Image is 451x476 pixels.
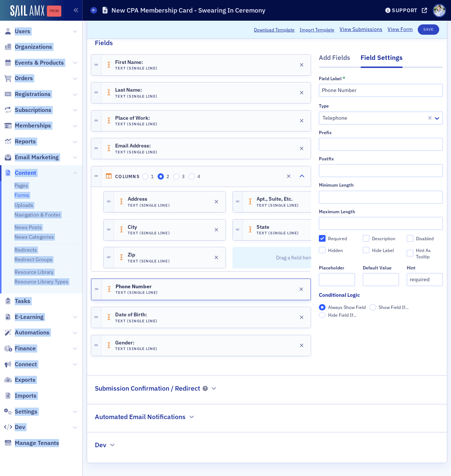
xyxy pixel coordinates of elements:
a: Users [4,27,30,35]
h4: Text (Single Line) [257,203,299,208]
div: Add Fields [319,53,350,67]
span: Finance [15,344,36,353]
a: Subscriptions [4,106,51,114]
div: Postfix [319,156,334,161]
div: Minimum Length [319,182,354,188]
h2: Fields [95,38,113,48]
h4: Columns [115,174,140,179]
div: Hint As Tooltip [416,247,443,260]
span: Connect [15,360,37,368]
span: Organizations [15,43,52,51]
span: Events & Products [15,59,64,67]
a: Orders [4,74,33,82]
a: Organizations [4,43,52,51]
input: Hidden [319,247,326,254]
a: Redirects [14,246,37,253]
input: Disabled [407,235,413,242]
input: Hide Label [363,247,369,254]
p: Drag a field here... [235,247,359,268]
a: Automations [4,329,49,337]
span: Always Show Field [328,304,366,310]
span: Automations [15,329,49,337]
h4: Text (Single Line) [115,319,158,323]
span: Memberships [15,122,51,130]
input: 3 [173,173,180,180]
div: Maximum Length [319,209,355,214]
a: News Posts [14,224,42,231]
span: Dev [15,423,25,431]
div: Prod [47,8,61,14]
a: Uploads [14,202,33,208]
h4: Text (Single Line) [116,290,158,295]
h4: Text (Single Line) [128,203,170,208]
h2: Dev [95,440,106,450]
span: Exports [15,376,35,384]
div: Description [372,235,395,242]
div: Default Value [363,265,392,271]
abbr: This field is required [342,76,345,81]
span: Content [15,169,36,177]
h4: Text (Single Line) [115,94,158,99]
a: Tasks [4,297,30,305]
div: Disabled [416,235,434,242]
a: Connect [4,360,37,368]
span: Last Name: [115,87,156,93]
input: Required [319,235,326,242]
div: Prefix [319,130,332,135]
a: Registrations [4,90,51,98]
span: Users [15,27,30,35]
span: Imports [15,392,37,400]
a: View Submissions [340,26,382,34]
span: Registrations [15,90,51,98]
a: Resource Library Types [14,278,68,285]
input: Show Field If... [369,304,376,311]
span: City [128,224,169,230]
span: Settings [15,408,37,416]
a: Prod [47,6,61,17]
a: Resource Library [14,269,54,275]
h4: Text (Single Line) [115,346,158,351]
a: Imports [4,392,37,400]
a: Redirect Groups [14,256,52,263]
input: 1 [142,173,149,180]
a: Events & Products [4,59,64,67]
a: Memberships [4,122,51,130]
a: E-Learning [4,313,44,321]
span: State [257,224,298,230]
input: Hide Field If... [319,312,326,319]
a: Dev [4,423,25,431]
input: 2 [158,173,164,180]
span: Orders [15,74,33,82]
span: Tasks [15,297,30,305]
div: Hidden [328,247,343,254]
a: News Categories [14,234,54,240]
img: SailAMX [10,5,44,17]
span: 4 [197,173,200,179]
span: Place of Work: [115,115,156,121]
div: Placeholder [319,265,344,271]
h4: Text (Single Line) [115,66,158,71]
a: Settings [4,408,37,416]
span: Gender: [115,340,156,346]
span: Profile [433,4,446,17]
span: Zip [128,252,169,258]
a: Finance [4,344,36,353]
a: Exports [4,376,35,384]
span: Phone Number [116,284,157,290]
div: Field Label [319,76,342,81]
h2: Automated Email Notifications [95,412,186,422]
span: First Name: [115,59,156,65]
span: Show Field If... [379,304,409,310]
span: 1 [151,173,154,179]
span: E-Learning [15,313,44,321]
h1: New CPA Membership Card - Swearing In Ceremony [111,6,265,15]
span: Subscriptions [15,106,51,114]
span: Date of Birth: [115,312,156,318]
h2: Submission Confirmation / Redirect [95,384,200,393]
span: 2 [166,173,169,179]
a: View Form [388,26,413,34]
div: Hide Label [372,247,394,254]
div: Field Settings [361,53,403,68]
span: Import Template [300,26,334,33]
